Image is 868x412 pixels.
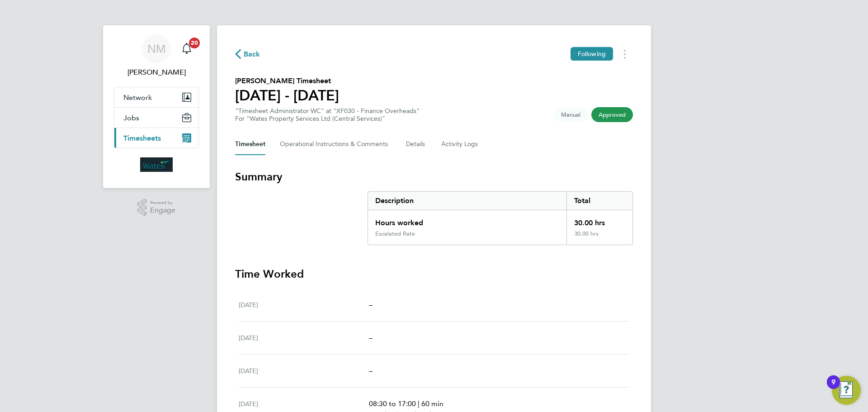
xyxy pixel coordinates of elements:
div: [DATE] [239,332,369,343]
div: [DATE] [239,299,369,310]
div: Description [368,192,566,210]
span: Nicola Merchant [114,67,199,78]
img: wates-logo-retina.png [140,157,173,172]
button: Jobs [114,108,198,128]
button: Activity Logs [441,133,479,155]
button: Network [114,87,198,107]
span: – [369,300,373,309]
span: Back [244,49,260,60]
h1: [DATE] - [DATE] [235,86,339,104]
button: Details [406,133,427,155]
div: [DATE] [239,365,369,376]
div: 30.00 hrs [566,230,632,245]
a: Go to home page [114,157,199,172]
div: Total [566,192,632,210]
div: "Timesheet Administrator WC" at "XF030 - Finance Overheads" [235,107,420,123]
button: Back [235,48,260,60]
span: NM [147,43,166,55]
a: 20 [178,34,196,63]
button: Operational Instructions & Comments [280,133,392,155]
div: Summary [368,191,633,245]
span: Engage [150,207,175,214]
div: Hours worked [368,210,566,230]
button: Timesheets Menu [617,47,633,61]
div: For "Wates Property Services Ltd (Central Services)" [235,115,420,123]
div: 30.00 hrs [566,210,632,230]
span: This timesheet was manually created. [554,107,588,122]
span: | [418,399,420,408]
h2: [PERSON_NAME] Timesheet [235,76,339,86]
span: Following [578,50,606,58]
span: Jobs [123,114,139,122]
nav: Main navigation [103,25,210,188]
button: Following [571,47,613,61]
a: Powered byEngage [137,199,176,216]
button: Timesheet [235,133,265,155]
span: This timesheet has been approved. [591,107,633,122]
span: Timesheets [123,134,161,142]
h3: Summary [235,170,633,184]
span: 20 [189,38,200,48]
button: Timesheets [114,128,198,148]
span: 08:30 to 17:00 [369,399,416,408]
button: Open Resource Center, 9 new notifications [832,376,861,405]
a: NM[PERSON_NAME] [114,34,199,78]
span: 60 min [421,399,443,408]
span: – [369,366,373,375]
span: Network [123,93,152,102]
span: Powered by [150,199,175,207]
div: Escalated Rate [375,230,415,237]
div: 9 [831,382,835,394]
span: – [369,333,373,342]
h3: Time Worked [235,267,633,281]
